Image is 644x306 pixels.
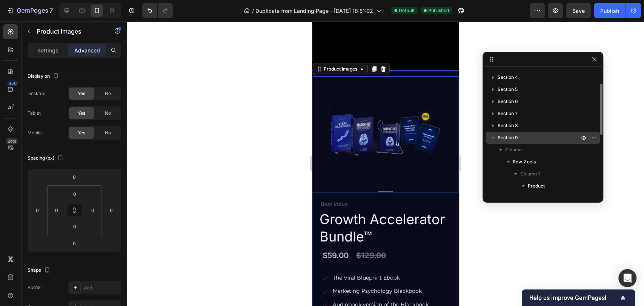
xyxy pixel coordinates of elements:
[78,129,85,136] span: Yes
[78,90,85,97] span: Yes
[28,129,42,136] div: Mobile
[6,138,18,144] div: Beta
[399,7,415,14] span: Default
[529,294,618,301] span: Help us improve GemPages!
[505,146,522,154] span: Column
[84,284,119,291] div: Add...
[67,221,82,232] input: 0px
[105,90,111,97] span: No
[566,3,591,18] button: Save
[498,134,518,141] span: Section 9
[37,27,101,36] p: Product Images
[28,153,65,163] div: Spacing (px)
[106,205,117,216] input: 0
[67,188,82,200] input: 0px
[3,3,56,18] button: 7
[51,205,62,216] input: 0px
[312,21,459,306] iframe: Design area
[252,7,254,15] span: /
[32,205,43,216] input: 0
[67,238,82,249] input: 0
[87,205,98,216] input: 0px
[498,98,518,105] span: Section 6
[594,3,626,18] button: Publish
[142,3,173,18] div: Undo/Redo
[28,71,60,81] div: Display on
[529,293,627,302] button: Show survey - Help us improve GemPages!
[498,110,518,117] span: Section 7
[513,158,536,166] span: Row 2 cols
[428,7,449,14] span: Published
[520,170,540,178] span: Column 1
[105,110,111,117] span: No
[572,8,585,14] span: Save
[528,182,545,190] span: Product
[618,269,636,287] div: Open Intercom Messenger
[105,129,111,136] span: No
[37,46,58,54] p: Settings
[28,284,42,291] div: Border
[7,80,18,86] div: 450
[498,86,518,93] span: Section 5
[28,265,52,275] div: Shape
[21,279,117,288] p: Audiobook version of the Blackbook
[67,171,82,183] input: 0
[49,6,53,15] p: 7
[74,46,100,54] p: Advanced
[28,90,45,97] div: Desktop
[255,7,373,15] span: Duplicate from Landing Page - [DATE] 18:51:02
[498,122,518,129] span: Section 8
[498,74,518,81] span: Section 4
[600,7,619,15] div: Publish
[28,110,41,117] div: Tablet
[78,110,85,117] span: Yes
